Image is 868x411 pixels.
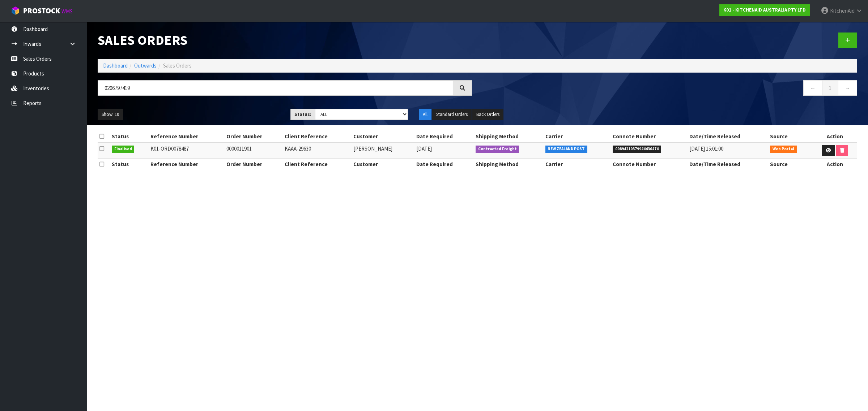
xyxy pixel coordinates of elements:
a: 1 [822,80,838,96]
th: Date Required [414,131,474,142]
th: Source [768,131,813,142]
span: KitchenAid [830,7,855,14]
h1: Sales Orders [98,33,472,47]
span: 00894210379944436474 [613,146,661,153]
span: ProStock [23,6,60,16]
a: Dashboard [103,62,128,69]
th: Carrier [544,131,611,142]
th: Client Reference [283,131,352,142]
th: Shipping Method [474,158,544,170]
th: Client Reference [283,158,352,170]
span: Web Portal [770,146,797,153]
th: Connote Number [611,158,688,170]
td: 0000011901 [225,143,283,158]
th: Action [813,158,857,170]
td: [PERSON_NAME] [352,143,414,158]
a: ← [803,80,822,96]
th: Order Number [225,131,283,142]
button: Back Orders [472,109,503,120]
th: Reference Number [149,158,225,170]
span: Sales Orders [163,62,192,69]
nav: Page navigation [483,80,857,98]
span: [DATE] [416,145,432,152]
th: Shipping Method [474,131,544,142]
th: Status [110,131,149,142]
th: Date/Time Released [688,131,768,142]
strong: Status: [294,111,311,117]
th: Customer [352,158,414,170]
th: Status [110,158,149,170]
th: Source [768,158,813,170]
th: Date/Time Released [688,158,768,170]
strong: K01 - KITCHENAID AUSTRALIA PTY LTD [723,7,806,13]
td: KAAA-29630 [283,143,352,158]
button: Show: 10 [98,109,123,120]
th: Order Number [225,158,283,170]
button: Standard Orders [432,109,472,120]
th: Connote Number [611,131,688,142]
th: Customer [352,131,414,142]
a: → [838,80,857,96]
th: Carrier [544,158,611,170]
span: Finalised [112,146,135,153]
img: cube-alt.png [11,6,20,15]
small: WMS [61,8,73,15]
th: Reference Number [149,131,225,142]
button: All [419,109,431,120]
span: Contracted Freight [476,146,519,153]
input: Search sales orders [98,80,453,96]
th: Action [813,131,857,142]
td: K01-ORD0078487 [149,143,225,158]
span: [DATE] 15:01:00 [689,145,723,152]
a: Outwards [134,62,157,69]
span: NEW ZEALAND POST [545,146,588,153]
th: Date Required [414,158,474,170]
